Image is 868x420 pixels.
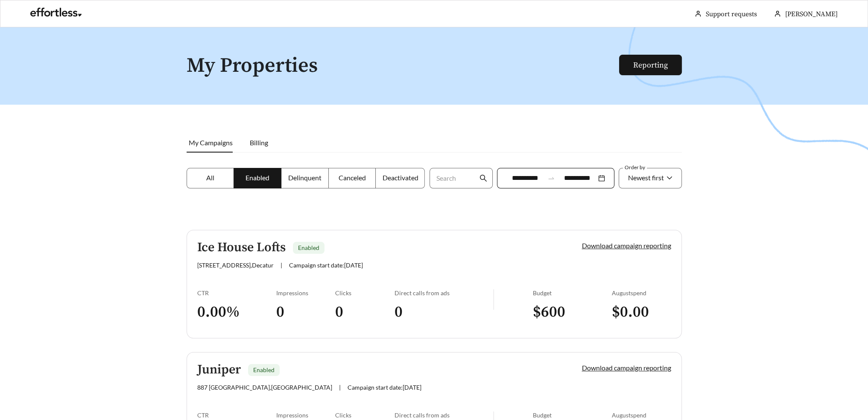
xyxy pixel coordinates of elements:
[785,10,838,18] span: [PERSON_NAME]
[197,411,276,419] div: CTR
[582,364,671,372] a: Download campaign reporting
[288,173,321,182] span: Delinquent
[187,55,620,77] h1: My Properties
[339,173,366,182] span: Canceled
[276,411,336,419] div: Impressions
[382,173,418,182] span: Deactivated
[582,241,671,250] a: Download campaign reporting
[253,366,275,373] span: Enabled
[197,241,286,255] h5: Ice House Lofts
[339,384,341,391] span: |
[197,289,276,297] div: CTR
[395,411,493,419] div: Direct calls from ads
[335,411,395,419] div: Clicks
[395,289,493,297] div: Direct calls from ads
[395,303,493,322] h3: 0
[289,261,363,269] span: Campaign start date: [DATE]
[197,261,274,269] span: [STREET_ADDRESS] , Decatur
[250,138,268,147] span: Billing
[628,173,664,182] span: Newest first
[335,303,395,322] h3: 0
[348,384,421,391] span: Campaign start date: [DATE]
[533,289,612,297] div: Budget
[206,173,214,182] span: All
[493,289,494,310] img: line
[633,60,668,70] a: Reporting
[612,411,671,419] div: August spend
[245,173,269,182] span: Enabled
[706,10,757,18] a: Support requests
[187,230,682,338] a: Ice House LoftsEnabled[STREET_ADDRESS],Decatur|Campaign start date:[DATE]Download campaign report...
[197,303,276,322] h3: 0.00 %
[612,289,671,297] div: August spend
[298,244,319,251] span: Enabled
[276,289,336,297] div: Impressions
[335,289,395,297] div: Clicks
[197,363,241,377] h5: Juniper
[281,261,282,269] span: |
[479,174,487,182] span: search
[276,303,336,322] h3: 0
[612,303,671,322] h3: $ 0.00
[547,174,555,182] span: to
[533,303,612,322] h3: $ 600
[619,55,682,75] button: Reporting
[547,174,555,182] span: swap-right
[533,411,612,419] div: Budget
[189,138,233,147] span: My Campaigns
[197,384,332,391] span: 887 [GEOGRAPHIC_DATA] , [GEOGRAPHIC_DATA]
